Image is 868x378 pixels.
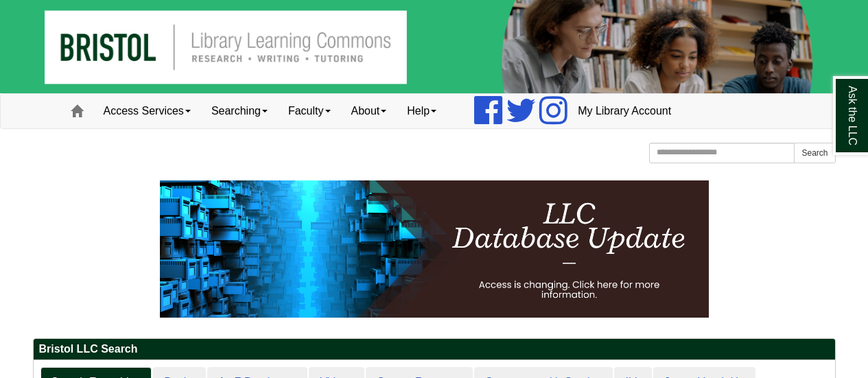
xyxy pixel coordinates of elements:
[160,180,709,318] img: HTML tutorial
[34,339,835,360] h2: Bristol LLC Search
[201,94,278,128] a: Searching
[341,94,397,128] a: About
[397,94,447,128] a: Help
[278,94,341,128] a: Faculty
[93,94,201,128] a: Access Services
[567,94,681,128] a: My Library Account
[794,143,835,163] button: Search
